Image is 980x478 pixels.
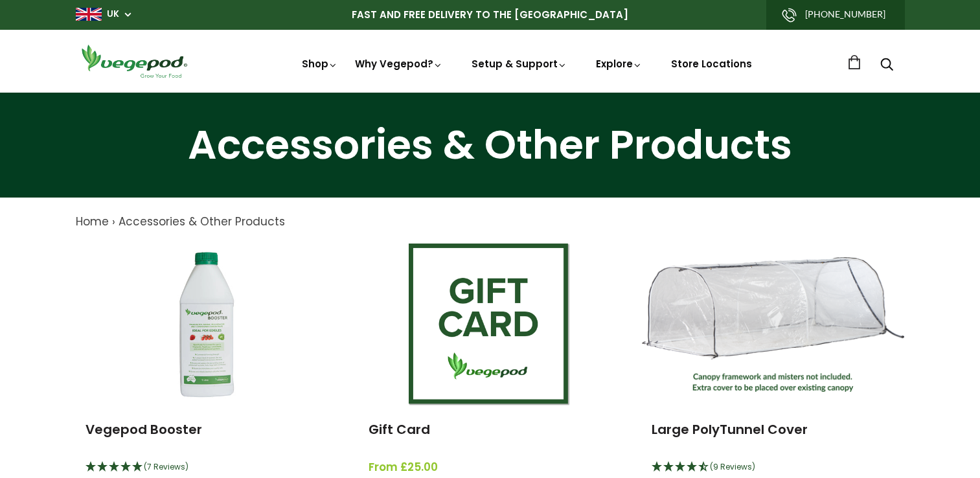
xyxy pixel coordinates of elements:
a: Large PolyTunnel Cover [652,420,808,438]
a: Shop [302,57,338,71]
a: Home [76,214,109,229]
a: Setup & Support [472,57,567,71]
img: Vegepod [76,43,192,80]
span: From £25.00 [369,459,611,476]
span: › [112,214,115,229]
a: Gift Card [369,420,430,438]
span: (7 Reviews) [144,461,188,472]
div: 5 Stars - 7 Reviews [85,459,328,476]
nav: breadcrumbs [76,214,905,231]
img: Large PolyTunnel Cover [642,257,904,393]
a: Explore [596,57,643,71]
h1: Accessories & Other Products [16,125,964,165]
div: 4.44 Stars - 9 Reviews [652,459,895,476]
a: Store Locations [671,57,752,71]
a: Vegepod Booster [85,420,202,438]
span: (9 Reviews) [710,461,755,472]
img: Gift Card [409,244,571,405]
a: Accessories & Other Products [119,214,285,229]
a: UK [107,8,119,21]
a: Search [880,59,893,73]
img: gb_large.png [76,8,102,21]
img: Vegepod Booster [126,244,288,405]
a: Why Vegepod? [355,57,443,71]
